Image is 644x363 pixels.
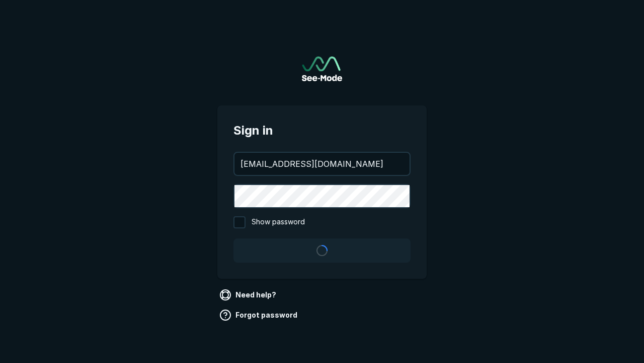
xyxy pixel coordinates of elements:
a: Go to sign in [302,56,342,81]
img: See-Mode Logo [302,56,342,81]
input: your@email.com [234,153,410,175]
span: Sign in [233,122,411,140]
a: Need help? [217,287,280,303]
span: Show password [252,216,305,228]
a: Forgot password [217,307,301,323]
